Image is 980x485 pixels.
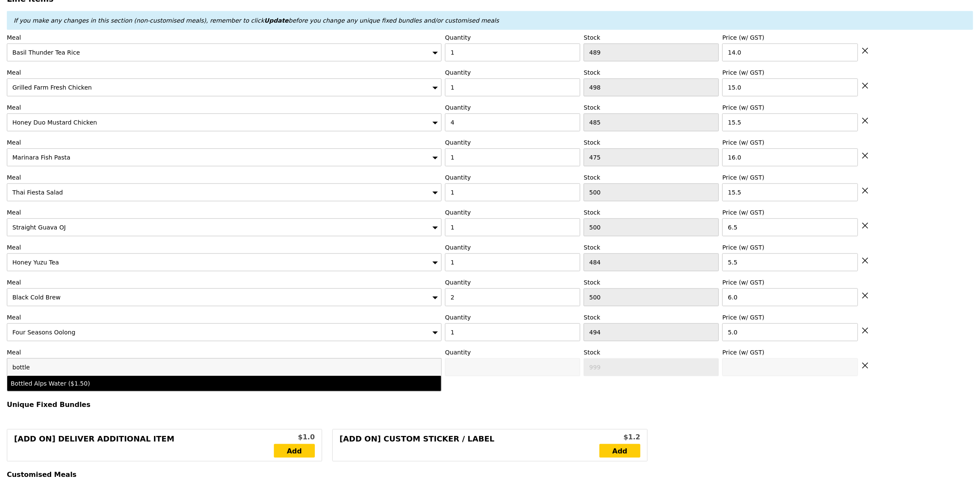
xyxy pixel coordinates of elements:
[584,243,719,252] label: Stock
[7,313,442,322] label: Meal
[7,401,973,409] h4: Unique Fixed Bundles
[12,154,70,161] span: Marinara Fish Pasta
[445,348,580,357] label: Quantity
[12,49,80,56] span: Basil Thunder Tea Rice
[7,138,442,147] label: Meal
[445,313,580,322] label: Quantity
[12,259,59,266] span: Honey Yuzu Tea
[445,138,580,147] label: Quantity
[274,444,315,458] a: Add
[722,138,858,147] label: Price (w/ GST)
[12,189,63,196] span: Thai Fiesta Salad
[7,278,442,287] label: Meal
[445,103,580,112] label: Quantity
[445,68,580,77] label: Quantity
[7,33,442,42] label: Meal
[722,208,858,217] label: Price (w/ GST)
[584,68,719,77] label: Stock
[599,432,640,442] div: $1.2
[584,348,719,357] label: Stock
[722,68,858,77] label: Price (w/ GST)
[264,17,288,24] b: Update
[722,348,858,357] label: Price (w/ GST)
[12,329,76,336] span: Four Seasons Oolong
[445,33,580,42] label: Quantity
[11,379,331,388] div: Bottled Alps Water ($1.50)
[445,173,580,182] label: Quantity
[7,243,442,252] label: Meal
[12,119,97,126] span: Honey Duo Mustard Chicken
[7,348,442,357] label: Meal
[584,208,719,217] label: Stock
[7,173,442,182] label: Meal
[584,33,719,42] label: Stock
[340,433,599,458] div: [Add on] Custom Sticker / Label
[14,433,274,458] div: [Add on] Deliver Additional Item
[7,470,973,479] h4: Customised Meals
[584,278,719,287] label: Stock
[722,278,858,287] label: Price (w/ GST)
[12,84,92,91] span: Grilled Farm Fresh Chicken
[445,243,580,252] label: Quantity
[14,17,499,24] em: If you make any changes in this section (non-customised meals), remember to click before you chan...
[12,294,61,301] span: Black Cold Brew
[584,103,719,112] label: Stock
[445,278,580,287] label: Quantity
[445,208,580,217] label: Quantity
[7,103,442,112] label: Meal
[274,432,315,442] div: $1.0
[584,313,719,322] label: Stock
[599,444,640,458] a: Add
[722,33,858,42] label: Price (w/ GST)
[584,138,719,147] label: Stock
[12,224,66,231] span: Straight Guava OJ
[722,243,858,252] label: Price (w/ GST)
[722,173,858,182] label: Price (w/ GST)
[7,68,442,77] label: Meal
[7,208,442,217] label: Meal
[722,103,858,112] label: Price (w/ GST)
[584,173,719,182] label: Stock
[722,313,858,322] label: Price (w/ GST)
